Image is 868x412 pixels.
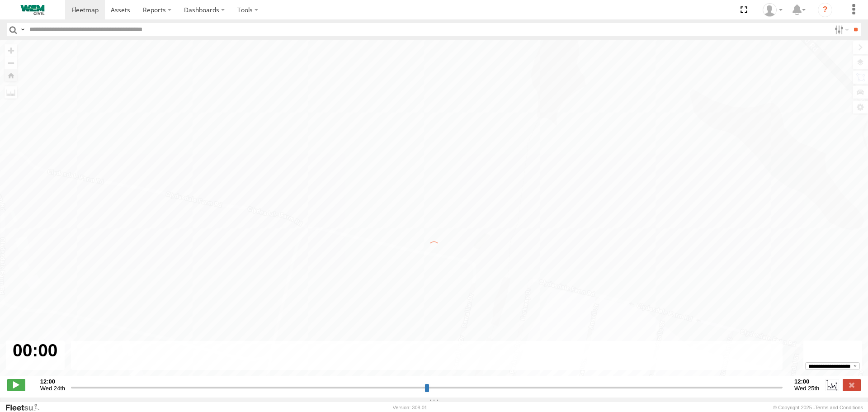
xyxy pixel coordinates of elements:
[794,378,819,385] strong: 12:00
[40,378,65,385] strong: 12:00
[794,385,819,392] span: Wed 25th
[815,405,863,410] a: Terms and Conditions
[40,385,65,392] span: Wed 24th
[9,5,56,15] img: WEMCivilLogo.svg
[843,379,861,391] label: Close
[393,405,427,410] div: Version: 308.01
[5,403,47,412] a: Visit our Website
[19,23,26,36] label: Search Query
[759,3,786,17] div: Robert Towne
[7,379,25,391] label: Play/Stop
[831,23,850,36] label: Search Filter Options
[773,405,863,410] div: © Copyright 2025 -
[818,3,832,17] i: ?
